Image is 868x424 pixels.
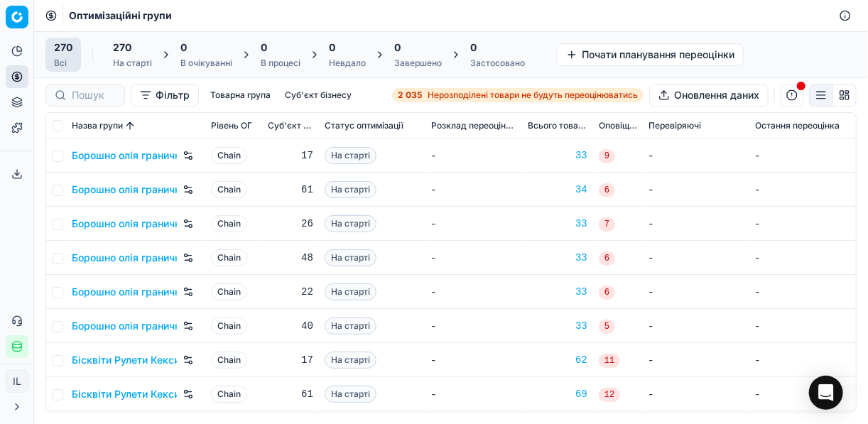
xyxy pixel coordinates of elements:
td: - [425,377,522,411]
td: - [643,173,749,207]
td: - [425,138,522,173]
td: - [425,207,522,241]
td: - [749,173,856,207]
a: 34 [528,183,587,197]
td: - [425,173,522,207]
span: 270 [113,40,131,55]
span: Рівень OГ [211,120,252,131]
span: Статус оптимізації [325,120,403,131]
div: 40 [268,319,313,333]
div: Невдало [329,58,366,69]
td: - [749,241,856,275]
span: Всього товарів [528,120,587,131]
button: Фільтр [131,84,199,107]
td: - [643,343,749,377]
span: На старті [325,386,376,403]
span: 7 [599,217,615,232]
span: На старті [325,317,376,335]
td: - [643,138,749,173]
div: Open Intercom Messenger [809,376,843,410]
div: 48 [268,251,313,265]
a: Борошно олія гранична націнка, Кластер 5 [72,285,177,299]
button: Оновлення даних [649,84,769,107]
div: На старті [113,58,152,69]
span: Chain [211,181,247,198]
span: Остання переоцінка [755,120,840,131]
a: 2 035Нерозподілені товари не будуть переоцінюватись [392,88,644,102]
a: 69 [528,387,587,401]
div: Застосовано [470,58,525,69]
span: 6 [599,183,615,197]
div: Завершено [394,58,442,69]
a: Бісквіти Рулети Кекси, Кластер 2 [72,387,177,401]
button: Товарна група [205,87,276,104]
span: Chain [211,283,247,300]
button: IL [6,370,28,393]
span: Chain [211,352,247,369]
td: - [749,309,856,343]
td: - [749,275,856,309]
td: - [749,207,856,241]
span: На старті [325,352,376,369]
span: 0 [180,40,187,55]
td: - [643,275,749,309]
td: - [425,241,522,275]
div: Всі [54,58,72,69]
td: - [749,138,856,173]
td: - [643,377,749,411]
span: Перевіряючі [649,120,701,131]
span: Назва групи [72,120,123,131]
span: 5 [599,320,615,334]
span: Chain [211,249,247,266]
span: 0 [329,40,335,55]
td: - [749,377,856,411]
span: 6 [599,251,615,266]
a: 62 [528,353,587,367]
div: 26 [268,217,313,231]
div: 61 [268,387,313,401]
span: 0 [261,40,267,55]
span: IL [6,371,28,392]
span: 12 [599,388,620,402]
div: 61 [268,183,313,197]
a: 33 [528,251,587,265]
span: 0 [394,40,401,55]
td: - [643,309,749,343]
span: На старті [325,147,376,164]
a: 33 [528,285,587,299]
nav: breadcrumb [69,9,172,23]
span: Chain [211,215,247,232]
td: - [749,343,856,377]
a: Бісквіти Рулети Кекси, Кластер 1 [72,353,177,367]
span: Оптимізаційні групи [69,9,172,23]
a: 33 [528,319,587,333]
div: 17 [268,353,313,367]
span: Chain [211,147,247,164]
span: 11 [599,354,620,368]
span: На старті [325,215,376,232]
input: Пошук [72,88,116,102]
td: - [425,309,522,343]
a: Борошно олія гранична націнка, Кластер 4 [72,251,177,265]
div: 17 [268,148,313,163]
span: На старті [325,249,376,266]
td: - [643,207,749,241]
div: 33 [528,148,587,163]
div: В очікуванні [180,58,232,69]
span: Chain [211,386,247,403]
div: 22 [268,285,313,299]
span: Chain [211,317,247,335]
td: - [425,343,522,377]
a: 33 [528,217,587,231]
a: Борошно олія гранична націнка, Кластер 1 [72,148,177,163]
td: - [425,275,522,309]
td: - [643,241,749,275]
span: На старті [325,181,376,198]
button: Sorted by Назва групи ascending [123,119,137,133]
